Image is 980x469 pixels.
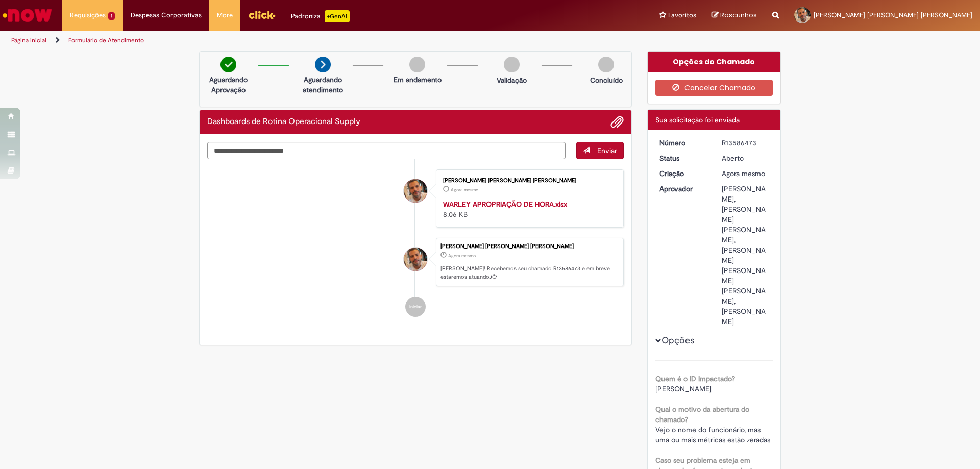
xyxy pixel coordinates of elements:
[131,10,202,20] span: Despesas Corporativas
[217,10,233,20] span: More
[298,75,348,95] p: Aguardando atendimento
[325,10,350,22] p: +GenAi
[655,374,735,383] b: Quem é o ID Impactado?
[409,57,425,72] img: img-circle-grey.png
[722,169,765,178] span: Agora mesmo
[315,57,331,72] img: arrow-next.png
[451,187,478,193] time: 01/10/2025 14:54:53
[722,169,765,178] time: 01/10/2025 14:54:56
[722,168,769,179] div: 01/10/2025 14:54:56
[722,153,769,163] div: Aberto
[70,10,106,20] span: Requisições
[207,159,624,328] ul: Histórico de tíquete
[652,168,715,179] dt: Criação
[655,405,749,424] b: Qual o motivo da abertura do chamado?
[448,253,476,259] time: 01/10/2025 14:54:56
[655,384,712,393] span: [PERSON_NAME]
[504,57,520,72] img: img-circle-grey.png
[668,10,696,20] span: Favoritos
[655,425,770,445] span: Vejo o nome do funcionário, mas uma ou mais métricas estão zeradas
[443,200,567,209] a: WARLEY APROPRIAÇÃO DE HORA.xlsx
[652,184,715,194] dt: Aprovador
[443,199,613,219] div: 8.06 KB
[590,75,623,85] p: Concluído
[722,138,769,148] div: R13586473
[652,138,715,148] dt: Número
[108,12,115,20] span: 1
[404,248,427,271] div: Joao Felipe Silva Pinto
[207,142,566,159] textarea: Digite sua mensagem aqui...
[291,10,350,22] div: Padroniza
[598,57,614,72] img: img-circle-grey.png
[68,36,144,44] a: Formulário de Atendimento
[404,179,427,203] div: Joao Felipe Silva Pinto
[11,36,46,44] a: Página inicial
[440,265,618,281] p: [PERSON_NAME]! Recebemos seu chamado R13586473 e em breve estaremos atuando.
[207,117,360,127] h2: Dashboards de Rotina Operacional Supply Histórico de tíquete
[443,178,613,184] div: [PERSON_NAME] [PERSON_NAME] [PERSON_NAME]
[720,10,757,20] span: Rascunhos
[722,184,769,327] div: [PERSON_NAME], [PERSON_NAME] [PERSON_NAME], [PERSON_NAME] [PERSON_NAME] [PERSON_NAME], [PERSON_NAME]
[448,253,476,259] span: Agora mesmo
[712,11,757,20] a: Rascunhos
[220,57,236,72] img: check-circle-green.png
[451,187,478,193] span: Agora mesmo
[576,142,624,159] button: Enviar
[248,7,276,22] img: click_logo_yellow_360x200.png
[652,153,715,163] dt: Status
[8,31,646,50] ul: Trilhas de página
[1,5,54,26] img: ServiceNow
[207,238,624,287] li: Joao Felipe Silva Pinto
[610,115,624,129] button: Adicionar anexos
[394,75,442,85] p: Em andamento
[497,75,527,85] p: Validação
[440,243,618,250] div: [PERSON_NAME] [PERSON_NAME] [PERSON_NAME]
[655,80,773,96] button: Cancelar Chamado
[597,146,617,155] span: Enviar
[648,52,781,72] div: Opções do Chamado
[655,115,740,125] span: Sua solicitação foi enviada
[814,11,972,19] span: [PERSON_NAME] [PERSON_NAME] [PERSON_NAME]
[204,75,253,95] p: Aguardando Aprovação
